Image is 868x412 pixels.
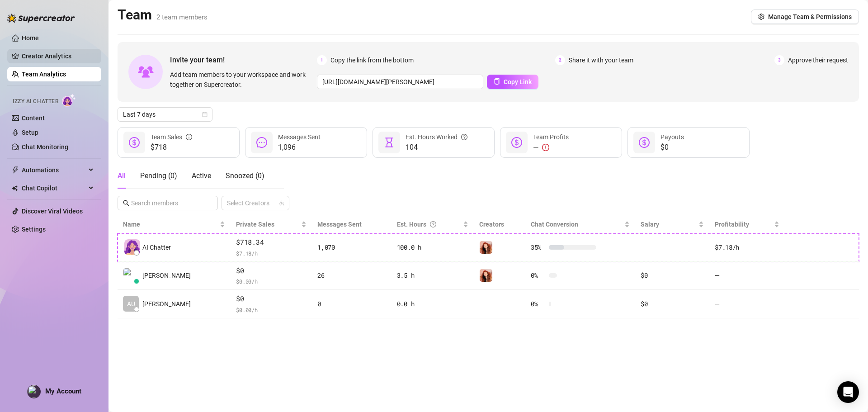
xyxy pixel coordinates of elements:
div: — [533,142,569,153]
span: Share it with your team [569,55,633,65]
h2: Team [118,6,208,24]
span: [PERSON_NAME] [142,270,191,280]
span: Copy Link [504,78,532,85]
span: 2 [555,55,565,65]
span: 3 [774,55,784,65]
span: copy [494,78,500,85]
span: $718.34 [236,237,307,248]
span: 1,096 [278,142,321,153]
span: $ 0.00 /h [236,305,307,314]
a: Team Analytics [22,71,66,78]
button: Manage Team & Permissions [751,9,859,24]
span: Manage Team & Permissions [768,13,852,20]
a: Discover Viral Videos [22,208,83,215]
img: Kelli Roberts [123,268,138,283]
span: thunderbolt [12,166,19,174]
div: 0 [317,299,386,309]
span: Name [123,219,218,229]
th: Name [118,216,231,233]
div: Open Intercom Messenger [837,381,859,403]
div: 1,070 [317,242,386,252]
span: message [256,137,267,148]
span: Invite your team! [170,54,317,66]
span: calendar [202,112,208,117]
input: Search members [131,198,205,208]
span: Profitability [715,221,749,228]
span: $0 [660,142,684,153]
span: $0 [236,294,307,304]
span: Automations [22,163,86,177]
img: AI Chatter [62,94,76,107]
button: Copy Link [487,75,538,89]
span: Add team members to your workspace and work together on Supercreator. [170,70,313,90]
span: $ 0.00 /h [236,277,307,286]
span: $718 [151,142,192,153]
span: exclamation-circle [542,144,549,151]
span: hourglass [384,137,395,148]
span: Chat Copilot [22,181,86,195]
div: 26 [317,270,386,280]
div: Est. Hours Worked [406,132,467,142]
span: Team Profits [533,133,569,141]
div: All [118,170,126,181]
span: 1 [317,55,327,65]
span: Active [192,171,211,180]
span: question-circle [430,219,436,229]
div: 100.0 h [397,242,469,252]
img: Chat Copilot [12,185,18,191]
span: Chat Conversion [531,221,578,228]
span: Last 7 days [123,108,207,121]
span: 104 [406,142,467,153]
td: — [709,262,785,290]
span: 35 % [531,242,545,252]
span: Copy the link from the bottom [330,55,414,65]
a: Creator Analytics [22,49,94,63]
span: dollar-circle [129,137,140,148]
a: Settings [22,226,46,233]
span: 0 % [531,270,545,280]
span: search [123,200,129,206]
span: My Account [45,387,81,395]
span: [PERSON_NAME] [142,299,191,309]
img: profilePics%2F1FLlk62CPCfqWi4cF4kjVbCU7Fo2.png [28,385,40,398]
div: Est. Hours [397,219,462,229]
span: dollar-circle [639,137,650,148]
img: izzy-ai-chatter-avatar-DDCN_rTZ.svg [124,239,140,255]
a: Home [22,34,39,42]
span: Payouts [660,133,684,141]
a: Setup [22,129,38,136]
div: 0.0 h [397,299,469,309]
span: info-circle [186,132,192,142]
div: $0 [641,270,704,280]
div: 3.5 h [397,270,469,280]
a: Content [22,114,45,122]
div: $0 [641,299,704,309]
span: Salary [641,221,659,228]
span: Approve their request [788,55,848,65]
span: AU [127,299,135,309]
span: Izzy AI Chatter [13,97,58,106]
span: 0 % [531,299,545,309]
span: $0 [236,265,307,276]
span: Private Sales [236,221,274,228]
div: $7.18 /h [715,242,779,252]
span: Messages Sent [278,133,321,141]
span: AI Chatter [142,242,171,252]
span: Messages Sent [317,221,362,228]
span: Snoozed ( 0 ) [226,171,264,180]
img: Audrey [480,241,492,254]
span: dollar-circle [511,137,522,148]
div: Pending ( 0 ) [140,170,177,181]
img: logo-BBDzfeDw.svg [7,14,75,23]
span: setting [758,14,764,20]
a: Chat Monitoring [22,143,68,151]
span: question-circle [461,132,467,142]
span: 2 team members [156,13,208,21]
span: $ 7.18 /h [236,249,307,258]
span: team [279,200,284,206]
div: Team Sales [151,132,192,142]
th: Creators [474,216,525,233]
img: Audrey [480,269,492,282]
td: — [709,290,785,318]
